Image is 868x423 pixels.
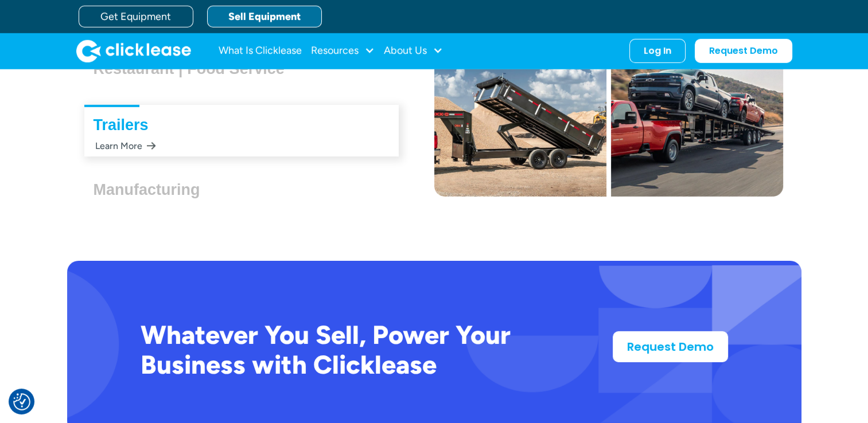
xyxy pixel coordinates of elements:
[76,40,191,62] img: Clicklease logo
[695,39,792,63] a: Request Demo
[384,40,443,62] div: About Us
[141,320,576,379] h2: Whatever You Sell, Power Your Business with Clicklease
[94,181,209,198] h3: Manufacturing
[644,45,671,57] div: Log In
[13,393,30,410] img: Revisit consent button
[207,6,322,28] a: Sell Equipment
[94,135,156,157] div: Learn More
[219,40,302,62] a: What Is Clicklease
[94,116,158,134] h3: Trailers
[76,40,191,62] a: home
[13,393,30,410] button: Consent Preferences
[79,6,193,28] a: Get Equipment
[613,331,728,362] a: Request Demo
[311,40,375,62] div: Resources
